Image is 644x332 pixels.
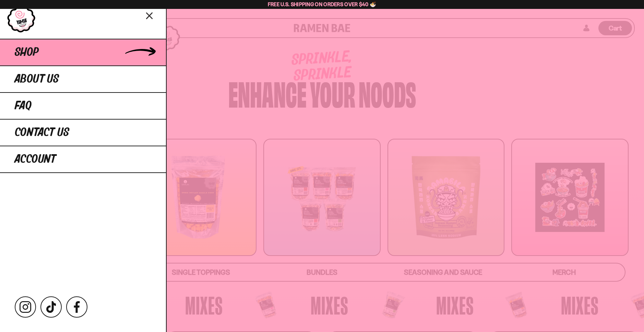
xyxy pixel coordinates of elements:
[15,126,69,139] span: Contact Us
[15,153,56,165] span: Account
[268,1,377,8] span: Free U.S. Shipping on Orders over $40 🍜
[144,9,156,21] button: Close menu
[15,46,39,59] span: Shop
[15,100,32,112] span: FAQ
[15,73,59,85] span: About Us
